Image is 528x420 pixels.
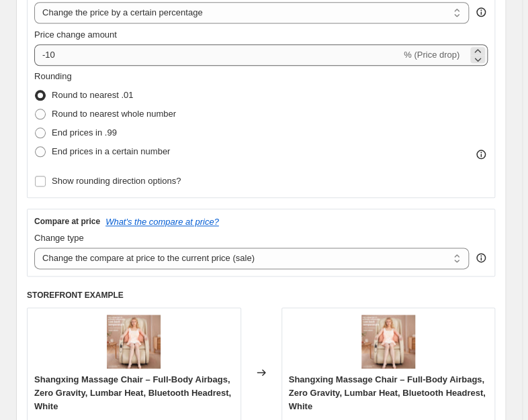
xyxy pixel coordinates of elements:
span: End prices in .99 [52,127,117,138]
button: What's the compare at price? [105,217,219,227]
span: Round to nearest whole number [52,109,176,119]
span: % (Price drop) [404,50,459,60]
span: Shangxing Massage Chair – Full-Body Airbags, Zero Gravity, Lumbar Heat, Bluetooth Headrest, White [289,374,486,411]
span: Price change amount [34,30,117,40]
h3: Compare at price [34,216,100,227]
span: Shangxing Massage Chair – Full-Body Airbags, Zero Gravity, Lumbar Heat, Bluetooth Headrest, White [34,374,231,411]
div: help [474,251,488,264]
span: Rounding [34,71,72,81]
img: 81snDhGSUJL._AC_SL1500_80x.jpg [107,315,161,368]
input: -15 [34,44,401,66]
div: help [474,5,488,19]
img: 81snDhGSUJL._AC_SL1500_80x.jpg [361,315,415,368]
span: Show rounding direction options? [52,176,181,186]
h6: STOREFRONT EXAMPLE [27,290,495,301]
span: Round to nearest .01 [52,90,133,100]
span: End prices in a certain number [52,146,170,156]
span: Change type [34,233,84,243]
